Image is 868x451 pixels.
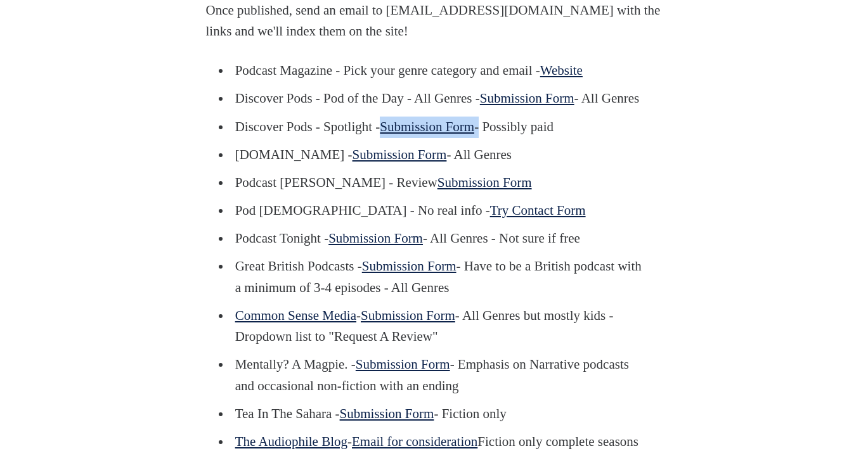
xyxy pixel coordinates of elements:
li: [DOMAIN_NAME] - - All Genres [231,144,642,166]
li: Great British Podcasts - - Have to be a British podcast with a minimum of 3-4 episodes - All Genres [231,256,642,298]
a: Email for consideration [352,434,477,449]
a: Submission Form [362,258,457,274]
a: Submission Form [353,147,447,162]
a: Common Sense Media [235,308,356,323]
a: The Audiophile Blog [235,434,347,449]
li: - - All Genres but mostly kids - Dropdown list to "Request A Review" [231,305,642,348]
li: Pod [DEMOGRAPHIC_DATA] - No real info - [231,200,642,222]
a: Try Contact Form [490,203,586,218]
li: Tea In The Sahara - - Fiction only [231,403,642,425]
a: Submission Form [437,175,532,190]
li: Discover Pods - Pod of the Day - All Genres - - All Genres [231,88,642,110]
a: Submission Form [328,231,423,246]
a: Submission Form [361,308,455,323]
li: Mentally? A Magpie. - - Emphasis on Narrative podcasts and occasional non-fiction with an ending [231,354,642,397]
a: Submission Form [356,357,450,372]
a: Website [540,63,583,78]
a: Submission Form [380,119,474,134]
li: Podcast Magazine - Pick your genre category and email - [231,60,642,82]
li: Podcast [PERSON_NAME] - Review [231,172,642,194]
a: Submission Form [480,91,574,106]
a: Submission Form [340,406,434,421]
li: Discover Pods - Spotlight - - Possibly paid [231,117,642,138]
li: Podcast Tonight - - All Genres - Not sure if free [231,228,642,250]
